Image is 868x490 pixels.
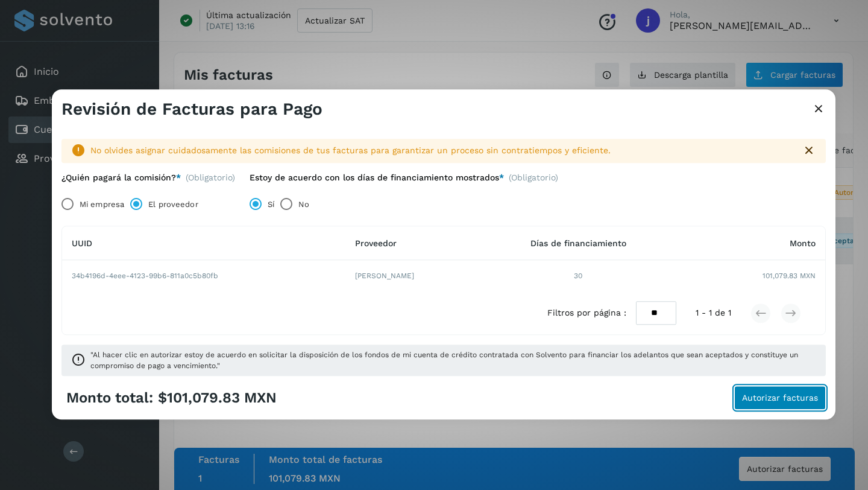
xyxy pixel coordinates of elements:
span: Monto total: [66,389,153,407]
div: No olvides asignar cuidadosamente las comisiones de tus facturas para garantizar un proceso sin c... [90,144,792,157]
label: No [298,192,309,217]
span: $101,079.83 MXN [158,389,277,407]
label: ¿Quién pagará la comisión? [61,173,181,183]
span: 101,079.83 MXN [763,271,816,282]
td: 30 [480,261,677,292]
span: 1 - 1 de 1 [696,307,731,320]
td: 34b4196d-4eee-4123-99b6-811a0c5b80fb [62,261,345,292]
span: Monto [790,238,816,248]
span: Filtros por página : [547,307,626,320]
label: Mi empresa [80,192,124,217]
td: [PERSON_NAME] [345,261,479,292]
label: Estoy de acuerdo con los días de financiamiento mostrados [250,173,504,183]
span: Proveedor [355,238,397,248]
button: Autorizar facturas [734,386,826,410]
span: (Obligatorio) [509,173,558,188]
span: Autorizar facturas [742,394,818,402]
h3: Revisión de Facturas para Pago [61,99,322,119]
span: (Obligatorio) [186,173,235,183]
span: UUID [72,238,92,248]
label: El proveedor [148,192,198,217]
label: Sí [268,192,274,217]
span: Días de financiamiento [530,238,626,248]
span: "Al hacer clic en autorizar estoy de acuerdo en solicitar la disposición de los fondos de mi cuen... [90,350,816,372]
